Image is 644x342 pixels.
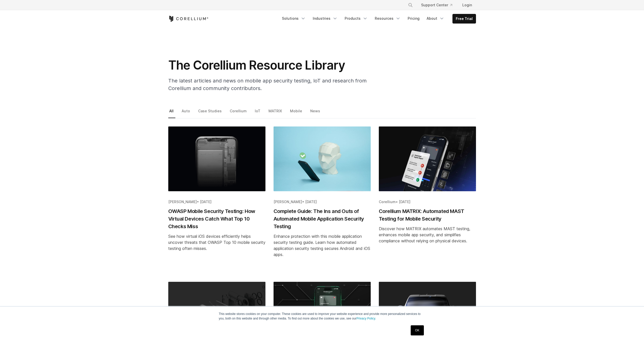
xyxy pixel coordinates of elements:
a: Login [458,1,476,10]
button: Search [406,1,415,10]
a: News [309,108,322,118]
a: Industries [310,14,341,23]
a: Support Center [417,1,456,10]
a: MATRIX [267,108,284,118]
a: Blog post summary: Complete Guide: The Ins and Outs of Automated Mobile Application Security Testing [274,126,371,274]
div: See how virtual iOS devices efficiently helps uncover threats that OWASP Top 10 mobile security t... [168,233,265,251]
a: Auto [181,108,192,118]
span: [DATE] [305,200,317,204]
a: Products [342,14,371,23]
div: Enhance protection with this mobile application security testing guide. Learn how automated appli... [274,233,371,258]
img: Corellium MATRIX: Automated MAST Testing for Mobile Security [379,126,476,191]
a: About [424,14,447,23]
h2: OWASP Mobile Security Testing: How Virtual Devices Catch What Top 10 Checks Miss [168,207,265,230]
a: Case Studies [197,108,223,118]
h2: Corellium MATRIX: Automated MAST Testing for Mobile Security [379,207,476,223]
span: [PERSON_NAME] [168,200,197,204]
a: Privacy Policy. [357,317,376,320]
h1: The Corellium Resource Library [168,58,371,73]
a: Blog post summary: OWASP Mobile Security Testing: How Virtual Devices Catch What Top 10 Checks Miss [168,126,265,274]
a: Mobile [289,108,304,118]
a: Blog post summary: Corellium MATRIX: Automated MAST Testing for Mobile Security [379,126,476,274]
a: Corellium Home [168,16,209,22]
a: Solutions [279,14,309,23]
img: Complete Guide: The Ins and Outs of Automated Mobile Application Security Testing [274,126,371,191]
div: • [274,199,371,204]
span: The latest articles and news on mobile app security testing, IoT and research from Corellium and ... [168,78,367,91]
span: [DATE] [200,200,212,204]
img: OWASP Mobile Security Testing: How Virtual Devices Catch What Top 10 Checks Miss [168,126,265,191]
a: IoT [254,108,262,118]
a: Resources [372,14,404,23]
div: • [168,199,265,204]
span: Corellium [379,200,396,204]
span: [PERSON_NAME] [274,200,302,204]
div: Discover how MATRIX automates MAST testing, enhances mobile app security, and simplifies complian... [379,226,476,244]
p: This website stores cookies on your computer. These cookies are used to improve your website expe... [219,312,425,321]
a: Pricing [405,14,423,23]
a: Corellium [229,108,248,118]
h2: Complete Guide: The Ins and Outs of Automated Mobile Application Security Testing [274,207,371,230]
a: Free Trial [453,14,476,23]
div: Navigation Menu [279,14,476,24]
a: OK [411,325,424,335]
span: [DATE] [399,200,410,204]
a: All [168,108,175,118]
div: Navigation Menu [402,1,476,10]
div: • [379,199,476,204]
